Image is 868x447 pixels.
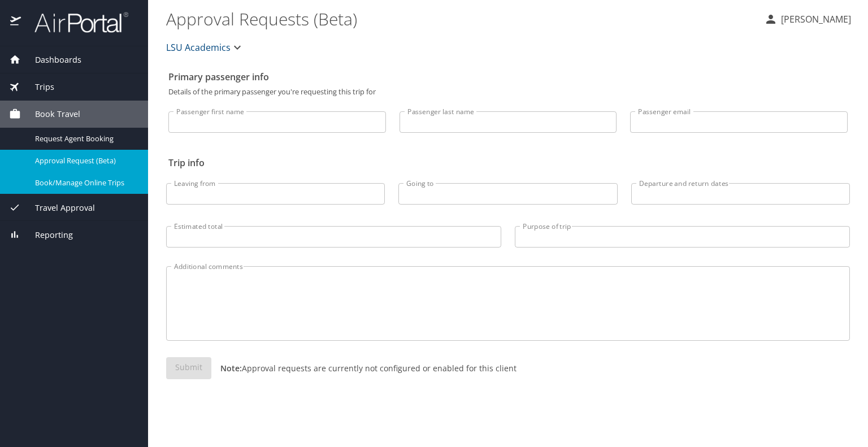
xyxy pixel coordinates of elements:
[759,9,856,29] button: [PERSON_NAME]
[778,12,851,26] p: [PERSON_NAME]
[168,68,848,86] h2: Primary passenger info
[166,40,231,55] span: LSU Academics
[21,202,95,214] span: Travel Approval
[21,108,80,120] span: Book Travel
[166,1,755,36] h1: Approval Requests (Beta)
[35,177,134,188] span: Book/Manage Online Trips
[162,36,249,59] button: LSU Academics
[21,229,73,241] span: Reporting
[35,155,134,166] span: Approval Request (Beta)
[22,11,128,33] img: airportal-logo.png
[21,81,54,93] span: Trips
[220,363,242,374] strong: Note:
[168,154,848,172] h2: Trip info
[168,88,848,96] p: Details of the primary passenger you're requesting this trip for
[211,362,517,374] p: Approval requests are currently not configured or enabled for this client
[21,54,81,66] span: Dashboards
[35,133,134,144] span: Request Agent Booking
[10,11,22,33] img: icon-airportal.png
